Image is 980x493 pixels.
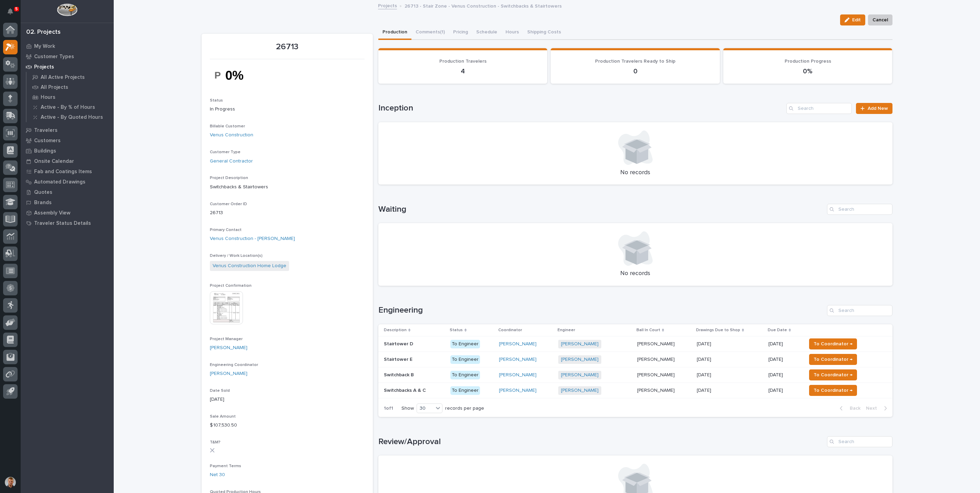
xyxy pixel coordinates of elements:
p: Active - By Quoted Hours [41,114,103,120]
p: Assembly View [34,210,70,216]
p: 5 [15,7,18,11]
a: Active - By % of Hours [27,102,114,112]
button: Back [834,405,863,411]
p: Due Date [768,326,787,334]
a: [PERSON_NAME] [561,357,599,363]
span: Cancel [872,16,888,24]
a: [PERSON_NAME] [499,372,537,378]
div: Notifications5 [9,8,18,19]
img: q-6G7LTasst9NVo0DffenUgOTPiEXE9zR4fim56clwY [210,63,262,87]
span: Delivery / Work Location(s) [210,254,263,258]
p: My Work [34,43,55,50]
div: 02. Projects [26,29,61,36]
a: Traveler Status Details [21,218,114,228]
p: [PERSON_NAME] [637,371,676,378]
p: Status [450,326,463,334]
span: Edit [852,17,861,23]
span: Customer Order ID [210,202,247,206]
input: Search [786,103,852,114]
p: [PERSON_NAME] [637,386,676,394]
span: To Coordinator → [814,355,853,364]
p: [DATE] [768,388,800,394]
a: [PERSON_NAME] [561,388,599,394]
p: All Projects [41,84,68,91]
p: Automated Drawings [34,179,85,185]
span: Next [866,405,881,411]
p: [DATE] [697,355,713,363]
tr: Switchback BSwitchback B To Engineer[PERSON_NAME] [PERSON_NAME] [PERSON_NAME][PERSON_NAME] [DATE]... [378,367,892,383]
span: To Coordinator → [814,340,853,348]
p: 1 of 1 [378,400,399,417]
span: To Coordinator → [814,386,853,395]
p: Drawings Due to Shop [696,326,740,334]
button: Pricing [449,25,472,40]
a: Projects [21,62,114,72]
span: Sale Amount [210,415,236,419]
a: Active - By Quoted Hours [27,112,114,122]
span: Engineering Coordinator [210,363,258,367]
p: Projects [34,64,54,70]
p: 26713 [210,42,365,52]
p: Buildings [34,148,56,154]
p: 26713 [210,209,365,217]
a: Assembly View [21,208,114,218]
div: To Engineer [450,371,480,379]
p: No records [387,270,884,277]
p: Description [384,326,407,334]
span: Status [210,98,223,103]
input: Search [827,204,892,215]
button: To Coordinator → [809,369,857,380]
a: Customers [21,135,114,146]
tr: Switchbacks A & CSwitchbacks A & C To Engineer[PERSON_NAME] [PERSON_NAME] [PERSON_NAME][PERSON_NA... [378,383,892,398]
a: Net 30 [210,471,225,479]
button: To Coordinator → [809,338,857,349]
a: All Projects [27,82,114,92]
div: Search [827,436,892,447]
a: All Active Projects [27,72,114,82]
div: 30 [417,405,433,412]
p: Ball In Court [636,326,660,334]
a: Quotes [21,187,114,197]
p: [DATE] [210,396,365,403]
p: Customer Types [34,54,74,60]
button: Notifications [3,4,18,19]
button: Edit [840,14,865,25]
p: Onsite Calendar [34,158,74,165]
span: Primary Contact [210,228,242,232]
tr: Stairtower EStairtower E To Engineer[PERSON_NAME] [PERSON_NAME] [PERSON_NAME][PERSON_NAME] [DATE]... [378,352,892,367]
a: [PERSON_NAME] [210,344,247,352]
h1: Engineering [378,305,824,315]
span: Project Description [210,176,248,180]
p: Brands [34,200,52,206]
tr: Stairtower DStairtower D To Engineer[PERSON_NAME] [PERSON_NAME] [PERSON_NAME][PERSON_NAME] [DATE]... [378,336,892,352]
a: Travelers [21,125,114,135]
span: Production Travelers Ready to Ship [595,59,675,64]
div: To Engineer [450,340,480,348]
p: Traveler Status Details [34,220,91,227]
span: Production Progress [785,59,831,64]
span: Date Sold [210,389,230,393]
button: Comments (1) [411,25,449,40]
p: 26713 - Stair Zone - Venus Construction - Switchbacks & Stairtowers [405,2,562,9]
p: Show [401,406,414,411]
a: Automated Drawings [21,177,114,187]
input: Search [827,305,892,316]
span: T&M? [210,440,221,444]
button: Hours [501,25,523,40]
a: [PERSON_NAME] [499,357,537,363]
p: [DATE] [768,357,800,363]
span: Billable Customer [210,124,245,128]
p: Fab and Coatings Items [34,169,92,175]
span: Back [846,405,860,411]
p: [DATE] [697,386,713,394]
a: [PERSON_NAME] [561,341,599,347]
a: Hours [27,92,114,102]
button: users-avatar [3,475,18,490]
span: Customer Type [210,150,241,154]
a: Venus Construction Home Lodge [213,262,286,270]
a: My Work [21,41,114,51]
a: [PERSON_NAME] [499,388,537,394]
a: Venus Construction - [PERSON_NAME] [210,235,295,242]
